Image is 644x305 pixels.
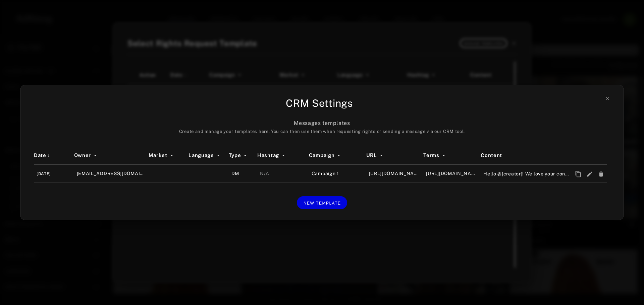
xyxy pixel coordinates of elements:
[229,152,257,159] div: Type
[366,165,424,183] td: [URL][DOMAIN_NAME]
[481,147,572,165] th: Content
[179,129,465,134] span: Create and manage your templates here. You can then use them when requesting rights or sending a ...
[34,165,74,183] td: [DATE]
[149,152,189,159] div: Market
[309,152,366,159] div: Campaign
[366,152,424,159] div: URL
[610,273,644,305] iframe: Chat Widget
[48,152,50,158] span: ↓
[574,169,582,178] span: Copy
[74,152,149,159] div: Owner
[309,165,366,183] td: Campaign 1
[229,165,257,183] td: DM
[297,196,347,209] button: NEW TEMPLATE
[423,165,481,183] td: [URL][DOMAIN_NAME]
[260,171,269,176] span: N/A
[257,152,309,159] div: Hashtag
[423,152,481,159] div: Terms
[597,169,605,178] span: Delete
[34,119,610,135] div: Messages templates
[34,152,74,159] div: Date
[304,201,341,206] span: NEW TEMPLATE
[74,165,149,183] td: [EMAIL_ADDRESS][DOMAIN_NAME]
[586,169,594,178] span: Edit
[189,152,229,159] div: Language
[483,170,570,177] span: Hello @[creator]! We love your content and would love collaborate with you. Have a look at our we...
[34,96,605,111] div: CRM Settings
